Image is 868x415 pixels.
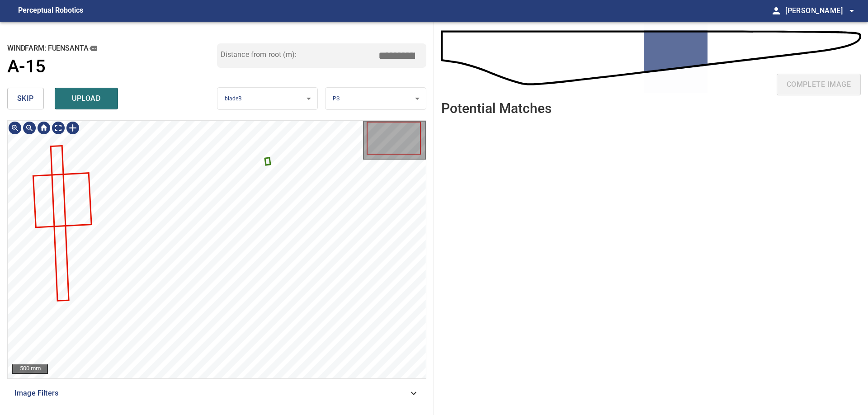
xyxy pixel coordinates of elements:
h2: windfarm: Fuensanta [7,43,217,53]
button: upload [55,88,118,109]
div: Toggle selection [66,121,80,135]
span: Image Filters [14,388,408,399]
div: Toggle full page [51,121,66,135]
span: bladeB [225,95,242,102]
h1: A-15 [7,56,46,77]
div: bladeB [217,87,318,110]
label: Distance from root (m): [221,51,297,58]
div: Image Filters [7,382,426,404]
div: PS [325,87,426,110]
span: PS [333,95,340,102]
button: [PERSON_NAME] [782,2,857,20]
span: person [771,5,782,16]
span: skip [17,92,34,105]
span: upload [65,92,108,105]
a: A-15 [7,56,217,77]
div: Zoom in [8,121,22,135]
span: arrow_drop_down [846,5,857,16]
button: copy message details [88,43,98,53]
figcaption: Perceptual Robotics [18,4,83,18]
span: [PERSON_NAME] [785,5,857,17]
h2: Potential Matches [441,101,552,116]
div: Zoom out [22,121,37,135]
div: Go home [37,121,51,135]
button: skip [7,88,44,109]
